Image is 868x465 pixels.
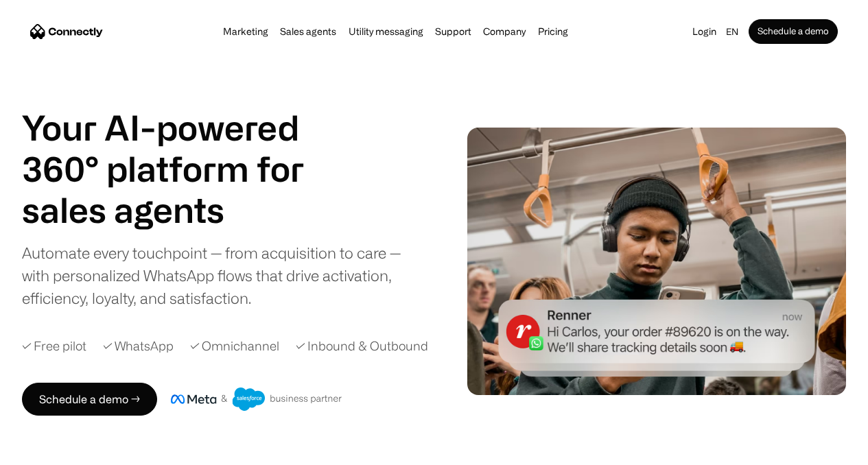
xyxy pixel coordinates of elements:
div: ✓ Free pilot [22,337,86,355]
h1: Your AI-powered 360° platform for [22,107,338,189]
div: ✓ Omnichannel [190,337,279,355]
a: Marketing [219,26,272,37]
a: Schedule a demo [749,19,838,44]
ul: Language list [27,441,82,460]
a: Schedule a demo → [22,383,157,416]
div: Automate every touchpoint — from acquisition to care — with personalized WhatsApp flows that driv... [22,241,429,309]
div: en [720,22,749,41]
div: carousel [22,189,338,230]
div: Company [483,22,526,41]
a: Support [431,26,476,37]
div: en [726,22,738,41]
a: home [30,21,103,42]
img: Meta and Salesforce business partner badge. [171,387,342,411]
div: Company [479,22,530,41]
div: 1 of 4 [22,189,338,230]
div: ✓ Inbound & Outbound [296,337,428,355]
aside: Language selected: English [14,440,82,460]
a: Utility messaging [344,26,427,37]
a: Login [688,22,720,41]
a: Sales agents [276,26,340,37]
a: Pricing [534,26,572,37]
div: ✓ WhatsApp [103,337,174,355]
h1: sales agents [22,189,338,230]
